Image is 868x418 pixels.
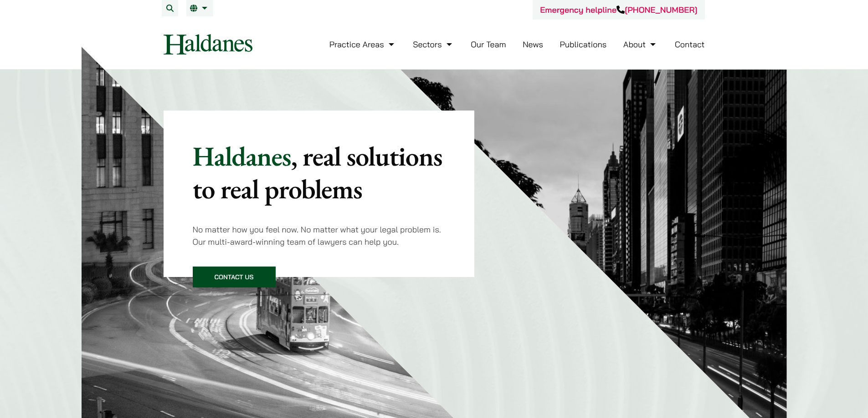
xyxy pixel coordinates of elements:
a: Publications [560,39,607,50]
p: Haldanes [193,140,446,205]
a: Contact [675,39,705,50]
a: Contact Us [193,267,276,287]
a: Our Team [471,39,506,50]
a: About [623,39,658,50]
a: Practice Areas [329,39,396,50]
a: Sectors [413,39,454,50]
img: Logo of Haldanes [164,34,252,55]
a: News [523,39,543,50]
p: No matter how you feel now. No matter what your legal problem is. Our multi-award-winning team of... [193,223,446,248]
a: EN [190,5,210,12]
a: Emergency helpline[PHONE_NUMBER] [540,5,697,15]
mark: , real solutions to real problems [193,138,442,206]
